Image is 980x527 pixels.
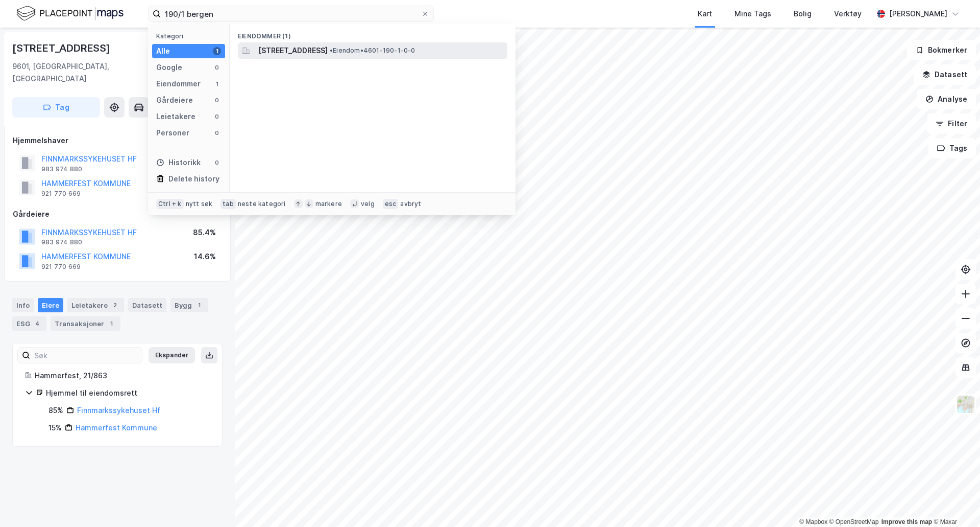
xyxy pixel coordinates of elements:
[12,298,34,312] div: Info
[161,6,421,21] input: Søk på adresse, matrikkel, gårdeiere, leietakere eller personer
[48,422,62,434] div: 15%
[13,134,222,147] div: Hjemmelshaver
[128,298,166,312] div: Datasett
[156,61,182,74] div: Google
[186,200,213,208] div: nytt søk
[734,8,771,20] div: Mine Tags
[907,40,976,60] button: Bokmerker
[799,518,827,525] a: Mapbox
[12,40,112,56] div: [STREET_ADDRESS]
[315,200,342,208] div: markere
[213,129,221,137] div: 0
[76,423,157,432] a: Hammerfest Kommune
[156,32,225,40] div: Kategori
[194,250,216,263] div: 14.6%
[67,298,124,312] div: Leietakere
[383,199,399,209] div: esc
[110,300,120,310] div: 2
[51,316,120,331] div: Transaksjoner
[400,200,421,208] div: avbryt
[881,518,932,525] a: Improve this map
[12,60,159,85] div: 9601, [GEOGRAPHIC_DATA], [GEOGRAPHIC_DATA]
[929,478,980,527] iframe: Chat Widget
[193,226,216,239] div: 85.4%
[12,316,46,331] div: ESG
[330,47,333,54] span: •
[156,110,195,123] div: Leietakere
[213,112,221,121] div: 0
[156,45,170,57] div: Alle
[12,97,100,118] button: Tag
[48,404,63,417] div: 85%
[213,158,221,167] div: 0
[330,47,415,55] span: Eiendom • 4601-190-1-0-0
[213,63,221,72] div: 0
[238,200,286,208] div: neste kategori
[32,318,42,329] div: 4
[156,156,201,169] div: Historikk
[30,348,142,363] input: Søk
[258,44,328,57] span: [STREET_ADDRESS]
[928,138,976,158] button: Tags
[156,199,184,209] div: Ctrl + k
[829,518,879,525] a: OpenStreetMap
[956,395,975,414] img: Z
[156,78,201,90] div: Eiendommer
[170,298,208,312] div: Bygg
[41,263,81,271] div: 921 770 669
[106,318,116,329] div: 1
[917,89,976,109] button: Analyse
[361,200,375,208] div: velg
[46,387,210,399] div: Hjemmel til eiendomsrett
[41,165,82,173] div: 983 974 880
[794,8,812,20] div: Bolig
[156,94,193,106] div: Gårdeiere
[194,300,204,310] div: 1
[834,8,862,20] div: Verktøy
[213,96,221,104] div: 0
[41,238,82,246] div: 983 974 880
[220,199,236,209] div: tab
[77,406,160,415] a: Finnmarkssykehuset Hf
[13,208,222,220] div: Gårdeiere
[35,370,210,382] div: Hammerfest, 21/863
[698,8,712,20] div: Kart
[889,8,947,20] div: [PERSON_NAME]
[914,64,976,85] button: Datasett
[230,24,516,42] div: Eiendommer (1)
[168,173,219,185] div: Delete history
[927,113,976,134] button: Filter
[38,298,63,312] div: Eiere
[213,80,221,88] div: 1
[41,190,81,198] div: 921 770 669
[156,127,189,139] div: Personer
[213,47,221,55] div: 1
[929,478,980,527] div: Kontrollprogram for chat
[16,5,124,22] img: logo.f888ab2527a4732fd821a326f86c7f29.svg
[149,347,195,363] button: Ekspander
